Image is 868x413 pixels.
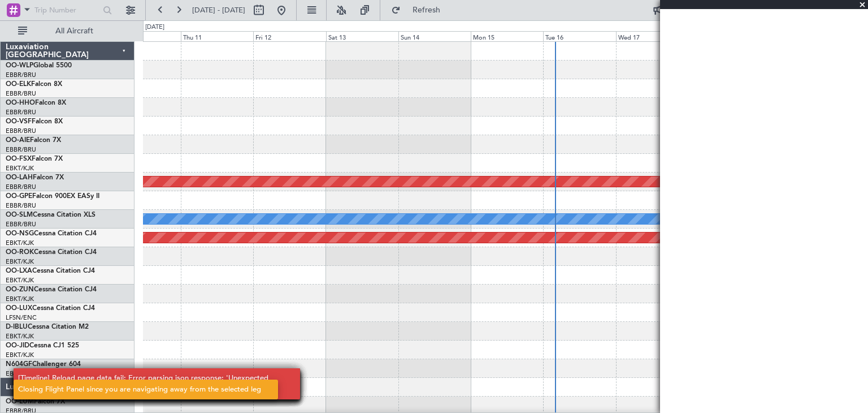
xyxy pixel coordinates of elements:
[326,31,398,41] div: Sat 13
[616,31,688,41] div: Wed 17
[18,384,261,395] div: Closing Flight Panel since you are navigating away from the selected leg
[192,5,245,15] span: [DATE] - [DATE]
[6,324,28,330] span: D-IBLU
[6,81,62,88] a: OO-ELKFalcon 8X
[6,145,36,154] a: EBBR/BRU
[145,23,164,32] div: [DATE]
[6,156,63,162] a: OO-FSXFalcon 7X
[6,118,63,125] a: OO-VSFFalcon 8X
[6,249,97,256] a: OO-ROKCessna Citation CJ4
[6,268,95,274] a: OO-LXACessna Citation CJ4
[12,22,123,40] button: All Aircraft
[6,230,97,237] a: OO-NSGCessna Citation CJ4
[6,174,33,181] span: OO-LAH
[181,31,253,41] div: Thu 11
[6,230,34,237] span: OO-NSG
[386,1,454,19] button: Refresh
[6,268,32,274] span: OO-LXA
[6,257,34,266] a: EBKT/KJK
[6,100,35,106] span: OO-HHO
[6,286,97,293] a: OO-ZUNCessna Citation CJ4
[6,193,32,200] span: OO-GPE
[6,295,34,303] a: EBKT/KJK
[6,108,36,117] a: EBBR/BRU
[398,31,471,41] div: Sun 14
[6,212,96,218] a: OO-SLMCessna Citation XLS
[6,332,34,341] a: EBKT/KJK
[6,201,36,210] a: EBBR/BRU
[34,2,99,19] input: Trip Number
[6,89,36,98] a: EBBR/BRU
[6,193,99,200] a: OO-GPEFalcon 900EX EASy II
[6,100,66,106] a: OO-HHOFalcon 8X
[6,220,36,229] a: EBBR/BRU
[6,342,29,349] span: OO-JID
[471,31,543,41] div: Mon 15
[29,27,119,35] span: All Aircraft
[6,183,36,191] a: EBBR/BRU
[6,276,34,285] a: EBKT/KJK
[6,62,33,69] span: OO-WLP
[6,342,79,349] a: OO-JIDCessna CJ1 525
[6,137,61,144] a: OO-AIEFalcon 7X
[6,212,33,218] span: OO-SLM
[6,249,34,256] span: OO-ROK
[108,31,181,41] div: Wed 10
[6,118,32,125] span: OO-VSF
[6,62,72,69] a: OO-WLPGlobal 5500
[6,127,36,135] a: EBBR/BRU
[6,164,34,173] a: EBKT/KJK
[6,174,64,181] a: OO-LAHFalcon 7X
[6,156,32,162] span: OO-FSX
[6,239,34,247] a: EBKT/KJK
[6,313,37,322] a: LFSN/ENC
[6,351,34,359] a: EBKT/KJK
[6,71,36,79] a: EBBR/BRU
[6,137,30,144] span: OO-AIE
[253,31,325,41] div: Fri 12
[543,31,615,41] div: Tue 16
[403,6,450,14] span: Refresh
[6,324,89,330] a: D-IBLUCessna Citation M2
[6,305,95,312] a: OO-LUXCessna Citation CJ4
[6,81,31,88] span: OO-ELK
[6,286,34,293] span: OO-ZUN
[6,305,32,312] span: OO-LUX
